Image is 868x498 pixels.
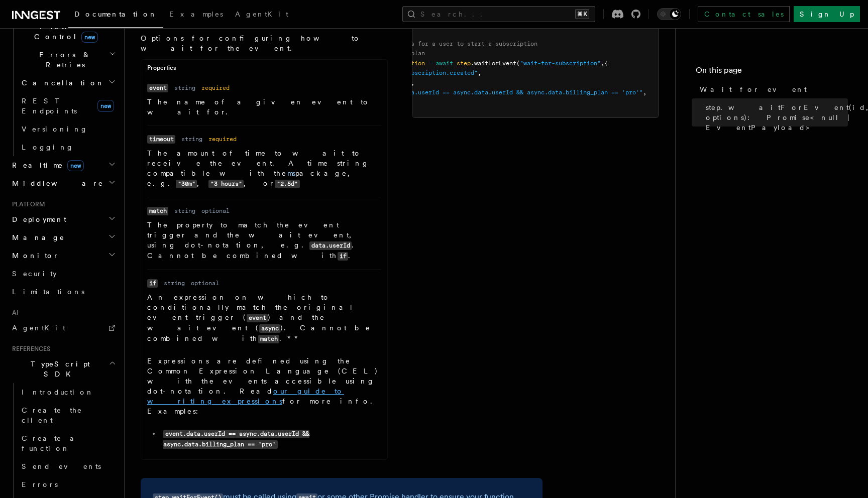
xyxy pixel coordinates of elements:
[174,84,195,92] dd: string
[22,462,101,470] span: Send events
[163,430,309,449] code: event.data.userId == async.data.userId && async.data.billing_plan == 'pro'
[147,356,381,416] p: Expressions are defined using the Common Expression Language (CEL) with the events accessible usi...
[428,60,432,67] span: =
[201,84,230,92] dd: required
[696,80,848,98] a: Wait for event
[18,22,111,42] span: Flow Control
[478,69,481,76] span: ,
[12,270,57,278] span: Security
[259,324,280,333] code: async
[12,288,84,296] span: Limitations
[643,89,646,96] span: ,
[147,292,381,344] p: An expression on which to conditionally match the original event trigger ( ) and the wait event (...
[141,64,387,76] div: Properties
[169,10,223,18] span: Examples
[208,135,237,143] dd: required
[22,434,81,452] span: Create a function
[67,160,84,171] span: new
[74,10,157,18] span: Documentation
[18,138,118,156] a: Logging
[700,84,807,94] span: Wait for event
[147,148,381,189] p: The amount of time to wait to receive the event. A time string compatible with the package, e.g. ...
[22,125,88,133] span: Versioning
[275,180,299,188] code: "2.5d"
[147,84,168,92] code: event
[8,210,118,228] button: Deployment
[147,135,175,144] code: timeout
[8,265,118,283] a: Security
[18,401,118,429] a: Create the client
[147,220,381,261] p: The property to match the event trigger and the wait event, using dot-notation, e.g. . Cannot be ...
[376,89,643,96] span: "event.data.userId == async.data.userId && async.data.billing_plan == 'pro'"
[176,180,197,188] code: "30m"
[18,92,118,120] a: REST Endpointsnew
[520,60,601,67] span: "wait-for-subscription"
[68,3,163,28] a: Documentation
[141,33,388,53] p: Options for configuring how to wait for the event.
[657,8,681,20] button: Toggle dark mode
[164,279,185,287] dd: string
[8,309,19,317] span: AI
[12,324,65,332] span: AgentKit
[235,10,288,18] span: AgentKit
[8,283,118,301] a: Limitations
[8,232,65,242] span: Manage
[191,279,219,287] dd: optional
[8,319,118,337] a: AgentKit
[18,383,118,401] a: Introduction
[601,60,604,67] span: ,
[8,355,118,383] button: TypeScript SDK
[309,241,352,250] code: data.userId
[81,32,98,43] span: new
[22,406,82,424] span: Create the client
[471,60,516,67] span: .waitForEvent
[436,60,453,67] span: await
[8,160,84,170] span: Realtime
[97,100,114,112] span: new
[8,345,50,353] span: References
[8,359,108,379] span: TypeScript SDK
[18,18,118,46] button: Flow Controlnew
[362,40,537,47] span: // Wait 30 days for a user to start a subscription
[8,246,118,265] button: Monitor
[18,74,118,92] button: Cancellation
[18,475,118,493] a: Errors
[698,6,790,22] a: Contact sales
[201,207,230,215] dd: optional
[229,3,294,27] a: AgentKit
[22,480,58,488] span: Errors
[18,429,118,457] a: Create a function
[8,214,66,224] span: Deployment
[147,97,381,117] p: The name of a given event to wait for.
[8,178,103,188] span: Middleware
[208,180,244,188] code: "3 hours"
[516,60,520,67] span: (
[22,388,94,396] span: Introduction
[18,50,109,70] span: Errors & Retries
[338,252,348,261] code: if
[604,60,608,67] span: {
[696,64,848,80] h4: On this page
[247,314,268,322] code: event
[794,6,860,22] a: Sign Up
[702,98,848,137] a: step.waitForEvent(id, options): Promise<null | EventPayload>
[174,207,195,215] dd: string
[8,228,118,246] button: Manage
[386,69,478,76] span: "app/subscription.created"
[8,174,118,192] button: Middleware
[575,9,589,19] kbd: ⌘K
[287,169,295,177] a: ms
[18,78,104,88] span: Cancellation
[163,3,229,27] a: Examples
[411,79,414,86] span: ,
[402,6,595,22] button: Search...⌘K
[18,120,118,138] a: Versioning
[181,135,202,143] dd: string
[22,143,74,151] span: Logging
[8,156,118,174] button: Realtimenew
[147,279,158,288] code: if
[258,335,279,343] code: match
[147,207,168,215] code: match
[8,200,45,208] span: Platform
[8,251,59,261] span: Monitor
